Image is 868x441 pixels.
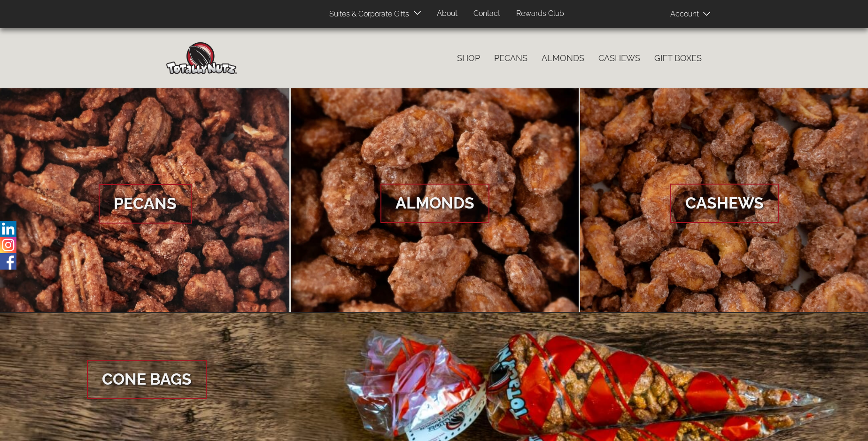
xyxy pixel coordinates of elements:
[466,5,507,23] a: Contact
[99,184,192,224] span: Pecans
[322,5,412,23] a: Suites & Corporate Gifts
[380,184,489,223] span: Almonds
[430,5,465,23] a: About
[487,48,535,68] a: Pecans
[535,48,591,68] a: Almonds
[670,184,779,223] span: Cashews
[509,5,571,23] a: Rewards Club
[166,42,237,74] img: Home
[591,48,647,68] a: Cashews
[87,360,207,399] span: Cone Bags
[647,48,709,68] a: Gift Boxes
[450,48,487,68] a: Shop
[291,88,579,313] a: Almonds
